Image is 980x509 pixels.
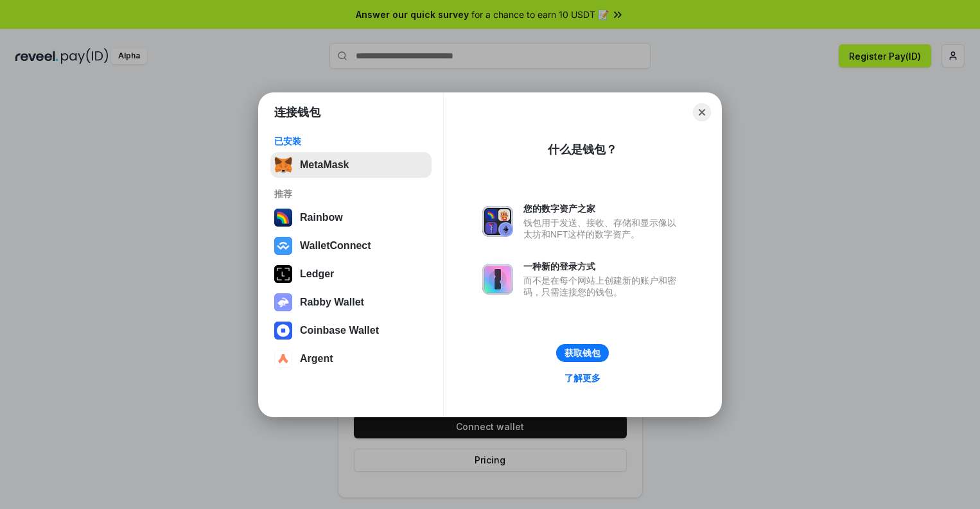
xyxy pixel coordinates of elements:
button: Ledger [270,261,432,287]
div: 推荐 [274,188,428,200]
div: 钱包用于发送、接收、存储和显示像以太坊和NFT这样的数字资产。 [523,217,683,240]
img: svg+xml,%3Csvg%20width%3D%2228%22%20height%3D%2228%22%20viewBox%3D%220%200%2028%2028%22%20fill%3D... [274,237,292,255]
img: svg+xml,%3Csvg%20xmlns%3D%22http%3A%2F%2Fwww.w3.org%2F2000%2Fsvg%22%20width%3D%2228%22%20height%3... [274,265,292,283]
img: svg+xml,%3Csvg%20width%3D%2228%22%20height%3D%2228%22%20viewBox%3D%220%200%2028%2028%22%20fill%3D... [274,350,292,368]
button: 获取钱包 [556,344,609,362]
div: 了解更多 [564,372,600,384]
h1: 连接钱包 [274,105,320,120]
div: 已安装 [274,135,428,147]
div: MetaMask [300,159,349,171]
div: 获取钱包 [564,347,600,359]
img: svg+xml,%3Csvg%20xmlns%3D%22http%3A%2F%2Fwww.w3.org%2F2000%2Fsvg%22%20fill%3D%22none%22%20viewBox... [482,264,513,295]
button: Rabby Wallet [270,289,432,315]
img: svg+xml,%3Csvg%20width%3D%22120%22%20height%3D%22120%22%20viewBox%3D%220%200%20120%20120%22%20fil... [274,209,292,227]
img: svg+xml,%3Csvg%20xmlns%3D%22http%3A%2F%2Fwww.w3.org%2F2000%2Fsvg%22%20fill%3D%22none%22%20viewBox... [274,293,292,311]
button: WalletConnect [270,233,432,259]
button: Argent [270,346,432,372]
div: 什么是钱包？ [548,142,617,157]
a: 了解更多 [557,370,608,386]
button: Coinbase Wallet [270,318,432,343]
div: Coinbase Wallet [300,325,379,336]
div: WalletConnect [300,240,371,252]
button: Rainbow [270,205,432,230]
img: svg+xml,%3Csvg%20fill%3D%22none%22%20height%3D%2233%22%20viewBox%3D%220%200%2035%2033%22%20width%... [274,156,292,174]
div: Rainbow [300,212,343,223]
div: 而不是在每个网站上创建新的账户和密码，只需连接您的钱包。 [523,275,683,298]
div: Argent [300,353,333,365]
div: Ledger [300,268,334,280]
button: Close [693,103,711,121]
img: svg+xml,%3Csvg%20xmlns%3D%22http%3A%2F%2Fwww.w3.org%2F2000%2Fsvg%22%20fill%3D%22none%22%20viewBox... [482,206,513,237]
div: 一种新的登录方式 [523,261,683,272]
img: svg+xml,%3Csvg%20width%3D%2228%22%20height%3D%2228%22%20viewBox%3D%220%200%2028%2028%22%20fill%3D... [274,322,292,340]
button: MetaMask [270,152,432,178]
div: 您的数字资产之家 [523,203,683,214]
div: Rabby Wallet [300,297,364,308]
